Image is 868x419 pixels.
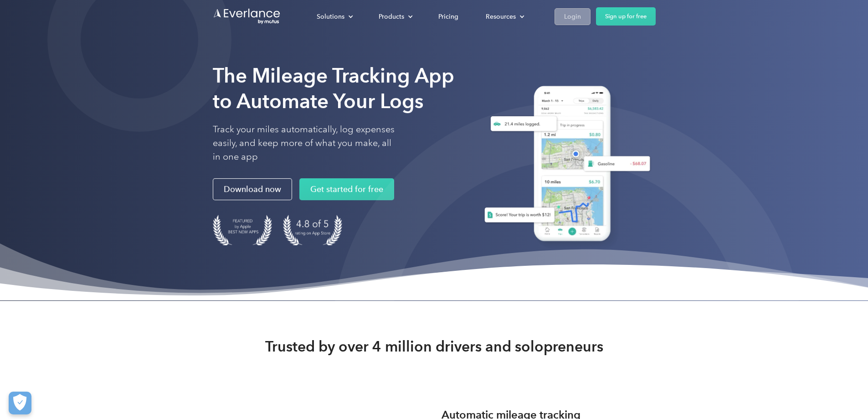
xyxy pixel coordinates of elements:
[438,11,458,22] div: Pricing
[213,178,292,200] a: Download now
[429,9,467,25] a: Pricing
[213,123,395,164] p: Track your miles automatically, log expenses easily, and keep more of what you make, all in one app
[473,79,656,252] img: Everlance, mileage tracker app, expense tracking app
[299,178,394,200] a: Get started for free
[596,7,656,26] a: Sign up for free
[213,63,454,113] strong: The Mileage Tracking App to Automate Your Logs
[265,337,603,356] strong: Trusted by over 4 million drivers and solopreneurs
[486,11,516,22] div: Resources
[317,11,344,22] div: Solutions
[213,215,272,245] img: Badge for Featured by Apple Best New Apps
[308,9,360,25] div: Solutions
[9,392,31,414] button: Cookies Settings
[564,11,581,22] div: Login
[379,11,404,22] div: Products
[213,8,281,25] a: Go to homepage
[370,9,420,25] div: Products
[477,9,532,25] div: Resources
[555,8,591,25] a: Login
[283,215,342,245] img: 4.9 out of 5 stars on the app store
